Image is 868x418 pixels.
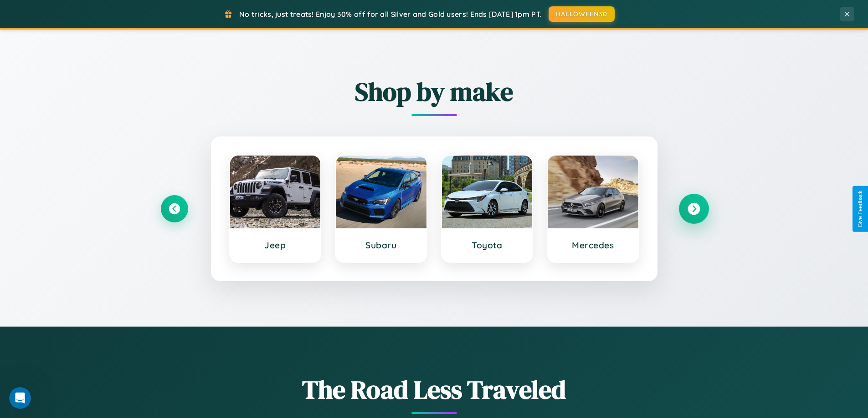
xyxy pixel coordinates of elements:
h3: Subaru [345,240,417,251]
span: No tricks, just treats! Enjoy 30% off for all Silver and Gold users! Ends [DATE] 1pm PT. [239,10,542,19]
h3: Toyota [451,240,524,251]
button: HALLOWEEN30 [549,6,615,22]
h2: Shop by make [161,74,708,109]
h3: Mercedes [557,240,629,251]
div: Give Feedback [857,191,863,227]
h1: The Road Less Traveled [161,372,708,407]
iframe: Intercom live chat [9,387,31,409]
h3: Jeep [239,240,312,251]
